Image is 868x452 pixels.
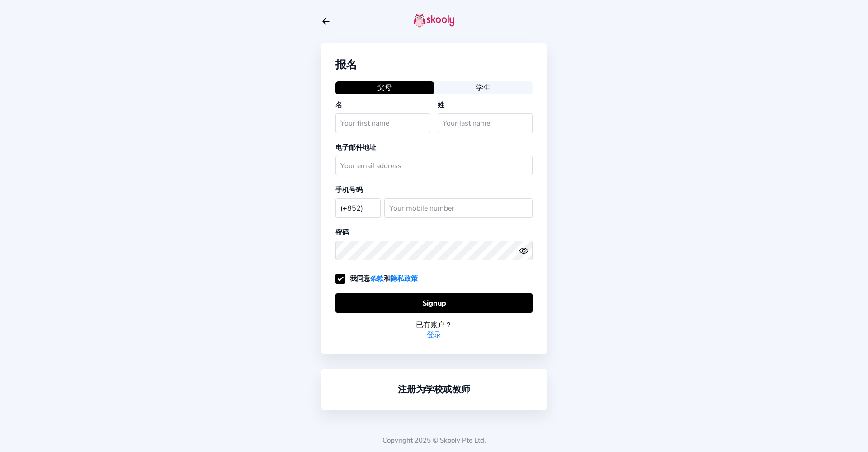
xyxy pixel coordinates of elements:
button: arrow back outline [321,16,331,26]
a: 条款 [370,274,384,283]
input: Your email address [335,156,533,175]
a: 登录 [427,330,441,340]
input: Your mobile number [384,198,533,218]
a: 注册为学校或教师 [398,383,470,395]
label: 密码 [335,228,349,237]
a: 隐私政策 [391,274,418,283]
label: 我同意 和 [335,274,418,283]
label: 电子邮件地址 [335,143,376,152]
button: 父母 [335,81,434,94]
ion-icon: eye outline [519,246,528,255]
input: Your first name [335,113,430,133]
div: 报名 [335,57,533,72]
label: 手机号码 [335,185,363,194]
label: 姓 [438,100,444,109]
button: eye outlineeye off outline [519,246,533,255]
div: 已有账户？ [335,320,533,330]
img: skooly-logo.png [414,13,454,28]
button: 学生 [434,81,533,94]
input: Your last name [438,113,533,133]
button: Signup [335,293,533,313]
label: 名 [335,100,342,109]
